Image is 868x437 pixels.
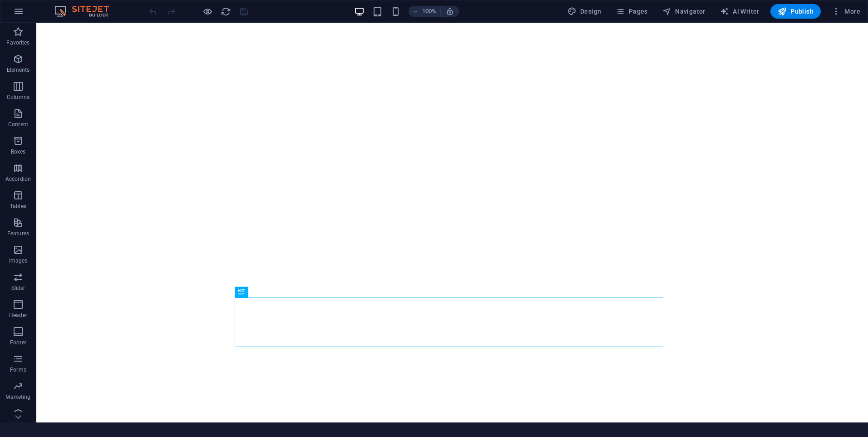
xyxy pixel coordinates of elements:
p: Favorites [6,39,30,46]
p: Images [9,257,28,264]
i: Reload page [221,6,231,17]
div: Design (Ctrl+Alt+Y) [564,4,605,19]
button: Click here to leave preview mode and continue editing [202,6,213,17]
span: Design [567,7,602,16]
p: Elements [7,66,30,74]
p: Marketing [5,393,30,401]
span: More [832,7,860,16]
p: Slider [11,284,25,292]
i: On resize automatically adjust zoom level to fit chosen device. [446,7,454,15]
button: Navigator [659,4,709,19]
p: Content [8,121,28,128]
p: Columns [7,94,30,101]
p: Features [7,230,29,237]
p: Boxes [11,148,26,155]
button: AI Writer [716,4,763,19]
button: Pages [612,4,651,19]
button: Design [564,4,605,19]
p: Footer [10,339,26,346]
p: Accordion [5,175,31,183]
span: Navigator [662,7,705,16]
p: Tables [10,203,26,210]
button: reload [220,6,231,17]
span: Pages [616,7,647,16]
p: Header [9,312,27,319]
button: 100% [409,6,441,17]
span: Publish [778,7,814,16]
img: Editor Logo [52,6,120,17]
h6: 100% [422,6,437,17]
p: Forms [10,366,26,373]
span: AI Writer [720,7,759,16]
button: More [828,4,864,19]
button: Publish [770,4,821,19]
